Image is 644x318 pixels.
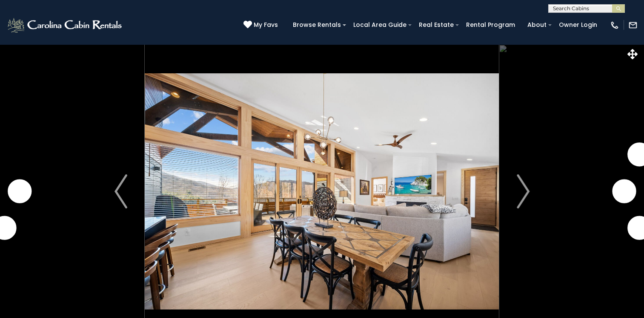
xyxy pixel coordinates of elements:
[349,18,411,32] a: Local Area Guide
[254,20,278,29] span: My Favs
[243,20,280,30] a: My Favs
[6,17,124,34] img: White-1-2.png
[628,20,638,30] img: mail-regular-white.png
[114,174,127,208] img: arrow
[555,18,601,32] a: Owner Login
[289,18,345,32] a: Browse Rentals
[517,174,530,208] img: arrow
[523,18,551,32] a: About
[415,18,458,32] a: Real Estate
[462,18,519,32] a: Rental Program
[610,20,619,30] img: phone-regular-white.png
